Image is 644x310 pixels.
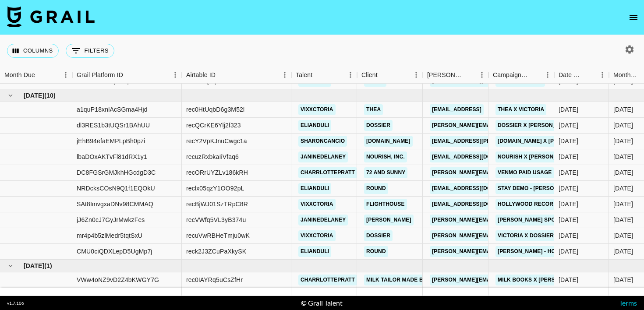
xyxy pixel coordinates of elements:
[186,231,250,240] div: recuVwRBHeTmju0wK
[4,67,35,84] div: Month Due
[430,199,528,210] a: [EMAIL_ADDRESS][DOMAIN_NAME]
[559,184,578,193] div: 9/24/2025
[495,230,556,241] a: Victoria x Dossier
[613,247,633,256] div: Oct '25
[364,104,383,115] a: Thea
[123,69,135,81] button: Sort
[344,68,357,81] button: Menu
[77,215,145,224] div: jJ6Zn0cJ7GyJrMwkzFes
[475,68,488,81] button: Menu
[186,200,248,208] div: recBjWJ01SzTRpC8R
[278,68,291,81] button: Menu
[613,275,633,284] div: Nov '25
[613,105,633,114] div: Oct '25
[364,167,407,178] a: 72 and Sunny
[186,215,246,224] div: recVWfq5VL3yB374u
[559,275,578,284] div: 9/23/2025
[66,44,114,58] button: Show filters
[7,6,95,27] img: Grail Talent
[410,68,423,81] button: Menu
[559,121,578,130] div: 7/10/2025
[72,67,182,84] div: Grail Platform ID
[298,104,336,115] a: vixxctoria
[77,247,152,256] div: CMU0ciQDXLepD5UgMp7j
[186,275,243,284] div: rec0IAYRq5uCsZfHr
[77,200,153,208] div: SAt8ImvgxaDNv98CMMAQ
[559,247,578,256] div: 10/3/2025
[77,231,142,240] div: mr4p4b5zlMedr5tqtSxU
[77,121,150,130] div: dl3RES1b3tUQSr1BAhUU
[559,137,578,145] div: 9/25/2025
[77,67,123,84] div: Grail Platform ID
[613,168,633,177] div: Oct '25
[613,67,638,84] div: Month Due
[298,215,348,225] a: janinedelaney
[584,69,596,81] button: Sort
[186,67,216,84] div: Airtable ID
[186,137,247,145] div: recY2VpKJnuCwgc1a
[619,299,637,307] a: Terms
[364,120,393,131] a: Dossier
[7,44,59,58] button: Select columns
[298,120,331,131] a: elianduli
[298,246,331,257] a: elianduli
[559,215,578,224] div: 9/19/2025
[430,230,573,241] a: [PERSON_NAME][EMAIL_ADDRESS][DOMAIN_NAME]
[463,69,475,81] button: Sort
[44,261,52,270] span: ( 1 )
[298,151,348,162] a: janinedelaney
[77,137,145,145] div: jEhB94efaEMPLpBh0pzi
[613,200,633,208] div: Oct '25
[430,275,618,285] a: [PERSON_NAME][EMAIL_ADDRESS][PERSON_NAME][DOMAIN_NAME]
[4,89,17,102] button: hide children
[312,69,325,81] button: Sort
[364,215,414,225] a: [PERSON_NAME]
[361,67,378,84] div: Client
[559,67,584,84] div: Date Created
[423,67,488,84] div: Booker
[430,136,573,147] a: [EMAIL_ADDRESS][PERSON_NAME][DOMAIN_NAME]
[559,231,578,240] div: 6/23/2025
[4,260,17,272] button: hide children
[364,183,388,194] a: Round
[186,184,244,193] div: reclx05qzY1OO92pL
[35,69,47,81] button: Sort
[296,67,312,84] div: Talent
[495,199,563,210] a: Hollywood Records
[364,275,464,285] a: MILK Tailor Made Books Limited
[24,261,44,270] span: [DATE]
[291,67,357,84] div: Talent
[216,69,228,81] button: Sort
[559,152,578,161] div: 8/27/2025
[298,167,357,178] a: charrlottepratt
[495,120,635,131] a: Dossier x [PERSON_NAME] and [PERSON_NAME]
[430,215,618,225] a: [PERSON_NAME][EMAIL_ADDRESS][PERSON_NAME][DOMAIN_NAME]
[559,168,578,177] div: 9/29/2025
[613,231,633,240] div: Oct '25
[77,275,159,284] div: VWw4oNZ9vD2Z4bKWGY7G
[77,105,148,114] div: a1quP18xnlAcSGma4Hjd
[364,230,393,241] a: Dossier
[186,152,239,161] div: recuzRxbkaIiVfaq6
[559,200,578,208] div: 9/16/2025
[488,67,554,84] div: Campaign (Type)
[495,104,546,115] a: Thea x Victoria
[186,247,246,256] div: reck2J3ZCuPaXkySK
[44,91,56,100] span: ( 10 )
[59,68,72,81] button: Menu
[495,167,554,178] a: Venmo Paid Usage
[77,168,156,177] div: DC8FGSrGMJkhHGcdgD3C
[182,67,291,84] div: Airtable ID
[186,121,241,130] div: recQCrKE6Ylj2f323
[427,67,463,84] div: [PERSON_NAME]
[613,121,633,130] div: Oct '25
[24,91,44,100] span: [DATE]
[495,151,576,162] a: Nourish x [PERSON_NAME]
[169,68,182,81] button: Menu
[378,69,390,81] button: Sort
[529,69,541,81] button: Sort
[77,152,147,161] div: lbaDOxAKTvFl81dRX1y1
[541,68,554,81] button: Menu
[364,151,407,162] a: Nourish, Inc.
[430,120,573,131] a: [PERSON_NAME][EMAIL_ADDRESS][DOMAIN_NAME]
